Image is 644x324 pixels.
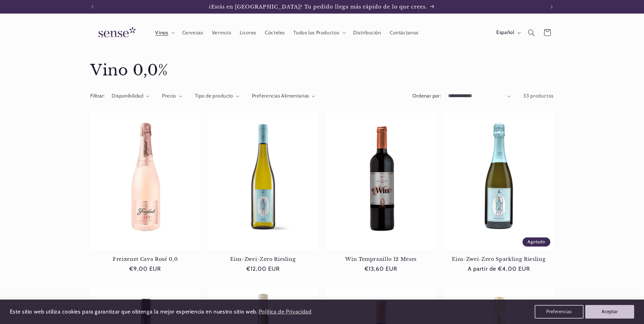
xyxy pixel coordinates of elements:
[326,256,436,262] a: Win Tempranillo 12 Meses
[265,30,285,36] span: Cócteles
[444,256,554,262] a: Eins-Zwei-Zero Sparkling Riesling
[252,92,315,100] summary: Preferencias Alimentarias (0 seleccionado)
[162,92,182,100] summary: Precio
[535,305,584,319] button: Preferencias
[209,4,427,10] span: ¿Estás en [GEOGRAPHIC_DATA]? Tu pedido llega más rápido de lo que crees.
[523,93,554,99] span: 33 productos
[182,30,203,36] span: Cervezas
[155,30,168,36] span: Vinos
[293,30,339,36] span: Todos los Productos
[585,305,634,319] button: Aceptar
[212,30,231,36] span: Vermuts
[112,93,143,99] span: Disponibilidad
[236,25,261,40] a: Licores
[10,308,258,315] span: Este sitio web utiliza cookies para garantizar que obtenga la mejor experiencia en nuestro sitio ...
[90,92,105,100] h2: Filtrar:
[492,26,523,39] button: Español
[385,25,423,40] a: Contáctanos
[90,256,200,262] a: Freixenet Cava Rosé 0,0
[151,25,178,40] summary: Vinos
[240,30,256,36] span: Licores
[390,30,419,36] span: Contáctanos
[112,92,149,100] summary: Disponibilidad (0 seleccionado)
[260,25,289,40] a: Cócteles
[208,256,318,262] a: Eins-Zwei-Zero Riesling
[353,30,381,36] span: Distribución
[349,25,386,40] a: Distribución
[195,93,233,99] span: Tipo de producto
[496,29,514,36] span: Español
[412,93,441,99] label: Ordenar por:
[289,25,349,40] summary: Todos los Productos
[252,93,309,99] span: Preferencias Alimentarias
[88,20,144,45] a: Sense
[195,92,239,100] summary: Tipo de producto (0 seleccionado)
[90,61,554,80] h1: Vino 0,0%
[90,23,141,42] img: Sense
[257,306,312,318] a: Política de Privacidad (opens in a new tab)
[162,93,176,99] span: Precio
[524,25,539,40] summary: Búsqueda
[178,25,207,40] a: Cervezas
[207,25,236,40] a: Vermuts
